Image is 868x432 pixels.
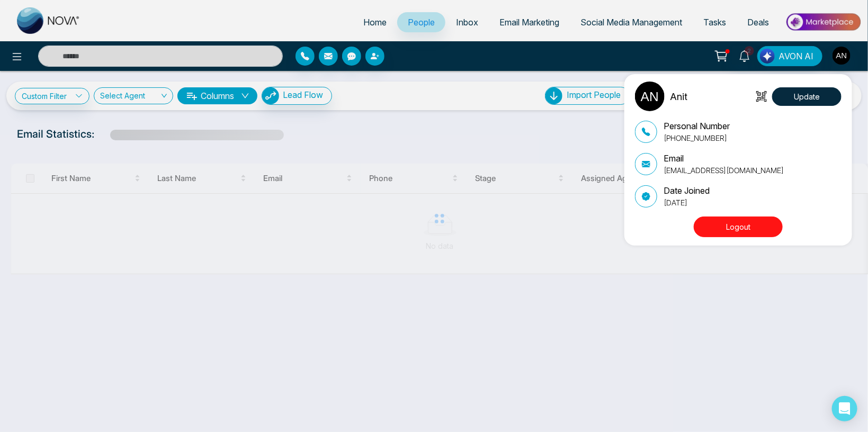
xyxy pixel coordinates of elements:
p: [EMAIL_ADDRESS][DOMAIN_NAME] [664,165,784,176]
p: [DATE] [664,197,710,208]
p: [PHONE_NUMBER] [664,132,730,143]
button: Logout [694,217,783,237]
p: Anit [670,89,687,104]
div: Open Intercom Messenger [832,396,857,421]
p: Personal Number [664,120,730,132]
button: Update [772,87,842,106]
p: Date Joined [664,184,710,197]
p: Email [664,152,784,165]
